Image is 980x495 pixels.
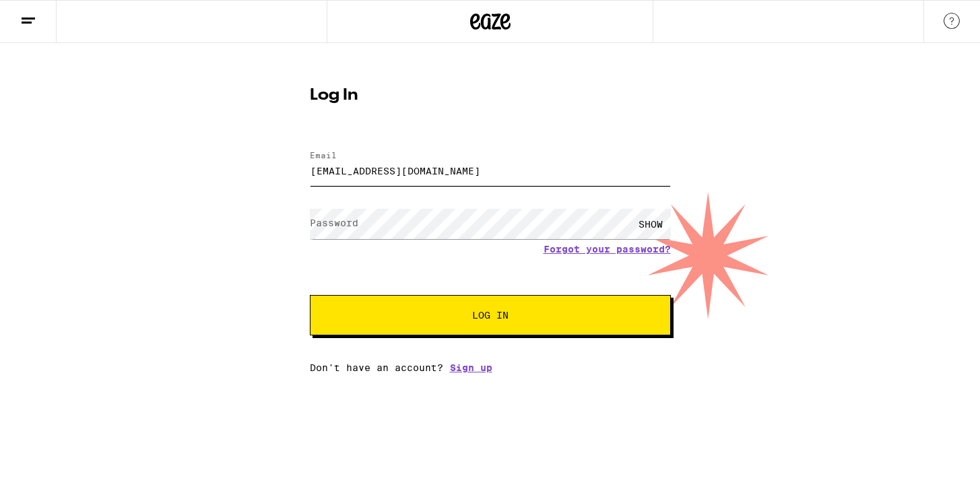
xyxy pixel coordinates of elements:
[450,362,492,373] a: Sign up
[310,151,337,160] label: Email
[310,362,671,373] div: Don't have an account?
[544,244,671,255] a: Forgot your password?
[31,9,59,22] span: Help
[472,310,509,320] span: Log In
[630,209,671,239] div: SHOW
[310,156,671,186] input: Email
[310,88,671,104] h1: Log In
[310,218,358,228] label: Password
[310,295,671,335] button: Log In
